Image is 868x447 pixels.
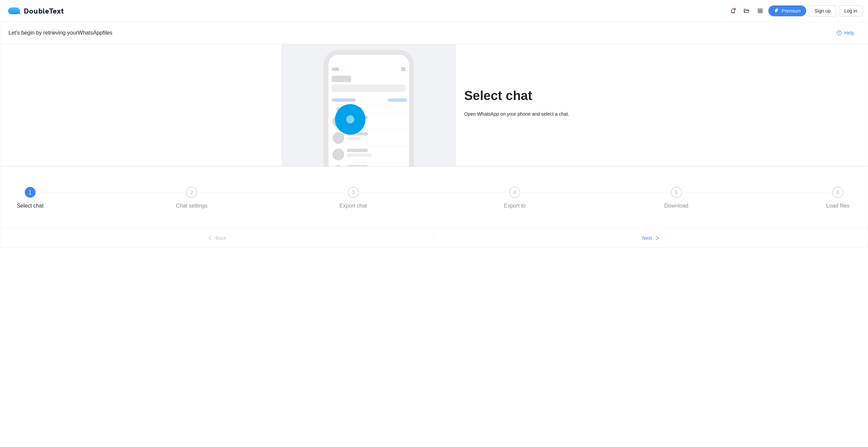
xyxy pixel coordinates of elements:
[774,8,779,14] span: thunderbolt
[339,200,367,211] div: Export chat
[504,200,526,211] div: Export to
[839,5,863,16] button: Log in
[464,110,587,118] div: Open WhatsApp on your phone and select a chat.
[8,7,24,14] img: logo
[464,88,587,104] h1: Select chat
[176,200,208,211] div: Chat settings
[8,28,831,37] div: Let's begin by retrieving your WhatsApp files
[657,187,818,211] div: 5Download
[172,187,333,211] div: 2Chat settings
[334,187,495,211] div: 3Export chat
[0,233,434,244] button: leftBack
[352,190,355,195] span: 3
[190,190,193,195] span: 2
[513,190,516,195] span: 4
[844,29,854,37] span: Help
[809,5,836,16] button: Sign up
[844,7,857,15] span: Log in
[11,187,172,211] div: 1Select chat
[675,190,678,195] span: 5
[29,190,32,195] span: 1
[8,7,64,14] a: logoDoubleText
[495,187,656,211] div: 4Export to
[741,5,752,16] button: folder-open
[836,190,840,195] span: 6
[728,8,738,14] span: bell
[642,234,652,242] span: Next
[655,236,659,241] span: right
[826,200,850,211] div: Load files
[837,31,842,36] span: question-circle
[818,187,857,211] div: 6Load files
[742,8,752,14] span: folder-open
[664,200,688,211] div: Download
[728,5,738,16] button: bell
[755,5,766,16] button: appstore
[814,7,830,15] span: Sign up
[755,8,765,14] span: appstore
[768,5,806,16] button: thunderboltPremium
[831,27,860,38] button: question-circleHelp
[8,7,64,14] div: DoubleText
[17,200,43,211] div: Select chat
[434,233,868,244] button: Nextright
[782,7,801,15] span: Premium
